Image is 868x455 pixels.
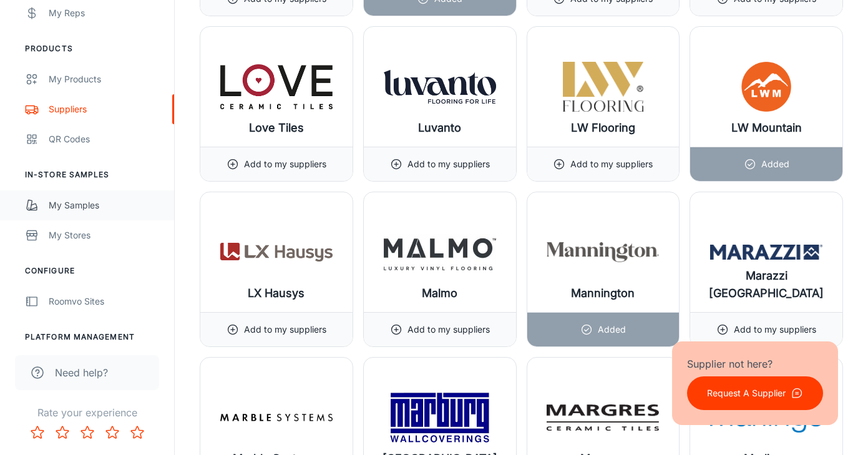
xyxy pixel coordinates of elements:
[49,6,162,20] div: My Reps
[248,285,305,302] h6: LX Hausys
[49,132,162,146] div: QR Codes
[547,62,659,112] img: LW Flooring
[49,72,162,86] div: My Products
[571,119,635,137] h6: LW Flooring
[700,267,832,302] h6: Marazzi [GEOGRAPHIC_DATA]
[384,227,496,277] img: Malmo
[244,157,326,171] p: Add to my suppliers
[598,323,626,336] p: Added
[10,405,164,420] p: Rate your experience
[407,157,490,171] p: Add to my suppliers
[407,323,490,336] p: Add to my suppliers
[710,227,822,277] img: Marazzi USA
[571,285,635,302] h6: Mannington
[384,62,496,112] img: Luvanto
[418,119,461,137] h6: Luvanto
[547,393,659,443] img: Margres
[707,386,786,400] p: Request A Supplier
[570,157,653,171] p: Add to my suppliers
[710,62,822,112] img: LW Mountain
[100,420,125,445] button: Rate 4 star
[49,228,162,242] div: My Stores
[55,365,108,380] span: Need help?
[384,393,496,443] img: Marburg
[49,295,162,308] div: Roomvo Sites
[687,356,823,371] p: Supplier not here?
[220,393,333,443] img: Marble Systems
[761,157,789,171] p: Added
[687,376,823,410] button: Request A Supplier
[220,62,333,112] img: Love Tiles
[49,102,162,116] div: Suppliers
[249,119,304,137] h6: Love Tiles
[50,420,75,445] button: Rate 2 star
[244,323,326,336] p: Add to my suppliers
[125,420,150,445] button: Rate 5 star
[220,227,333,277] img: LX Hausys
[547,227,659,277] img: Mannington
[49,198,162,212] div: My Samples
[25,420,50,445] button: Rate 1 star
[731,119,802,137] h6: LW Mountain
[422,285,457,302] h6: Malmo
[75,420,100,445] button: Rate 3 star
[734,323,816,336] p: Add to my suppliers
